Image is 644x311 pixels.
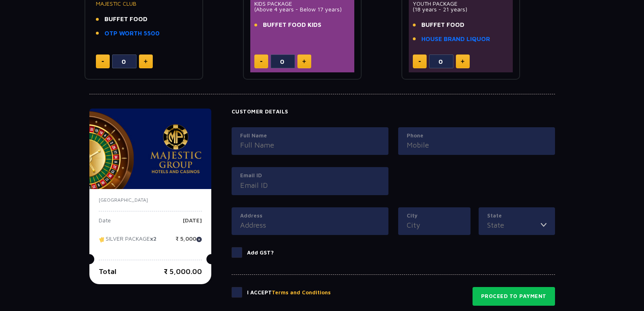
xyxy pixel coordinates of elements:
img: tikcet [99,236,106,243]
input: Mobile [407,139,546,150]
label: Email ID [240,172,380,180]
strong: x2 [150,235,156,242]
img: plus [302,59,306,63]
p: ₹ 5,000 [176,236,202,248]
p: Total [99,266,117,277]
a: OTP WORTH 5500 [104,29,160,38]
p: MAJESTIC CLUB [96,1,192,7]
p: [GEOGRAPHIC_DATA] [99,196,202,204]
h4: Customer Details [232,109,555,115]
img: minus [418,61,421,62]
img: plus [461,59,464,63]
span: BUFFET FOOD [421,20,464,30]
p: YOUTH PACKAGE [413,1,509,7]
p: KIDS PACKAGE [254,1,351,7]
label: Address [240,212,380,220]
input: Address [240,220,380,231]
p: [DATE] [183,217,202,230]
p: I Accept [247,289,331,297]
label: City [407,212,462,220]
img: toggler icon [541,220,546,231]
p: (Above 4 years - Below 17 years) [254,7,351,12]
label: State [487,212,546,220]
a: HOUSE BRAND LIQUOR [421,35,490,44]
input: State [487,220,541,231]
button: Proceed to Payment [473,287,555,306]
p: Add GST? [247,249,274,257]
button: Terms and Conditions [272,289,331,297]
img: minus [102,61,104,62]
p: (18 years - 21 years) [413,7,509,12]
img: minus [260,61,262,62]
input: Email ID [240,180,380,191]
img: plus [144,59,147,63]
input: Full Name [240,139,380,150]
p: ₹ 5,000.00 [164,266,202,277]
label: Phone [407,132,546,140]
p: SILVER PACKAGE [99,236,156,248]
input: City [407,220,462,231]
span: BUFFET FOOD [104,15,147,24]
img: majesticPride-banner [89,109,211,189]
p: Date [99,217,111,230]
span: BUFFET FOOD KIDS [263,20,321,30]
label: Full Name [240,132,380,140]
